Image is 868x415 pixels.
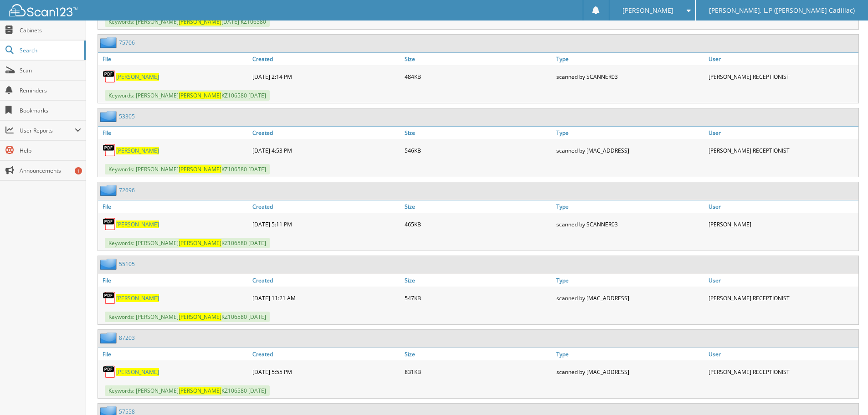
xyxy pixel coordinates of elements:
[119,334,135,342] a: 87203
[402,53,555,65] a: Size
[706,53,858,65] a: User
[554,200,706,213] a: Type
[116,147,159,154] a: [PERSON_NAME]
[100,184,119,196] img: folder2.png
[250,274,402,287] a: Created
[250,215,402,233] div: [DATE] 5:11 PM
[250,141,402,159] div: [DATE] 4:53 PM
[179,239,221,247] span: [PERSON_NAME]
[706,348,858,360] a: User
[119,39,135,46] a: 75706
[103,217,116,231] img: PDF.png
[554,363,706,381] div: scanned by [MAC_ADDRESS]
[20,46,80,54] span: Search
[105,238,270,248] span: Keywords: [PERSON_NAME] KZ106580 [DATE]
[103,70,116,83] img: PDF.png
[20,147,81,154] span: Help
[119,113,135,120] a: 53305
[116,294,159,302] a: [PERSON_NAME]
[98,274,250,287] a: File
[402,289,555,307] div: 547KB
[179,92,221,99] span: [PERSON_NAME]
[20,67,81,74] span: Scan
[554,274,706,287] a: Type
[706,363,858,381] div: [PERSON_NAME] RECEPTIONIST
[250,363,402,381] div: [DATE] 5:55 PM
[100,111,119,122] img: folder2.png
[402,127,555,139] a: Size
[554,141,706,159] div: scanned by [MAC_ADDRESS]
[100,332,119,343] img: folder2.png
[554,348,706,360] a: Type
[98,53,250,65] a: File
[402,141,555,159] div: 546KB
[105,385,270,396] span: Keywords: [PERSON_NAME] KZ106580 [DATE]
[250,200,402,213] a: Created
[250,348,402,360] a: Created
[105,312,270,322] span: Keywords: [PERSON_NAME] KZ106580 [DATE]
[179,313,221,321] span: [PERSON_NAME]
[402,274,555,287] a: Size
[706,274,858,287] a: User
[706,215,858,233] div: [PERSON_NAME]
[119,186,135,194] a: 72696
[98,127,250,139] a: File
[105,164,270,174] span: Keywords: [PERSON_NAME] KZ106580 [DATE]
[706,127,858,139] a: User
[179,165,221,173] span: [PERSON_NAME]
[554,215,706,233] div: scanned by SCANNER03
[119,260,135,268] a: 55105
[20,167,81,174] span: Announcements
[103,291,116,305] img: PDF.png
[554,53,706,65] a: Type
[105,16,270,27] span: Keywords: [PERSON_NAME] [DATE] KZ106580
[706,200,858,213] a: User
[20,87,81,94] span: Reminders
[402,363,555,381] div: 831KB
[116,368,159,376] a: [PERSON_NAME]
[250,127,402,139] a: Created
[402,348,555,360] a: Size
[105,90,270,101] span: Keywords: [PERSON_NAME] KZ106580 [DATE]
[706,67,858,86] div: [PERSON_NAME] RECEPTIONIST
[402,200,555,213] a: Size
[706,289,858,307] div: [PERSON_NAME] RECEPTIONIST
[250,67,402,86] div: [DATE] 2:14 PM
[103,143,116,157] img: PDF.png
[709,8,855,13] span: [PERSON_NAME], L.P ([PERSON_NAME] Cadillac)
[179,18,221,26] span: [PERSON_NAME]
[116,220,159,228] a: [PERSON_NAME]
[20,107,81,114] span: Bookmarks
[100,258,119,270] img: folder2.png
[554,127,706,139] a: Type
[402,67,555,86] div: 484KB
[179,387,221,395] span: [PERSON_NAME]
[20,127,75,134] span: User Reports
[554,289,706,307] div: scanned by [MAC_ADDRESS]
[116,73,159,81] a: [PERSON_NAME]
[75,167,82,174] div: 1
[100,37,119,48] img: folder2.png
[622,8,673,13] span: [PERSON_NAME]
[9,4,77,16] img: scan123-logo-white.svg
[250,53,402,65] a: Created
[20,26,81,34] span: Cabinets
[554,67,706,86] div: scanned by SCANNER03
[103,365,116,379] img: PDF.png
[98,200,250,213] a: File
[250,289,402,307] div: [DATE] 11:21 AM
[402,215,555,233] div: 465KB
[98,348,250,360] a: File
[706,141,858,159] div: [PERSON_NAME] RECEPTIONIST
